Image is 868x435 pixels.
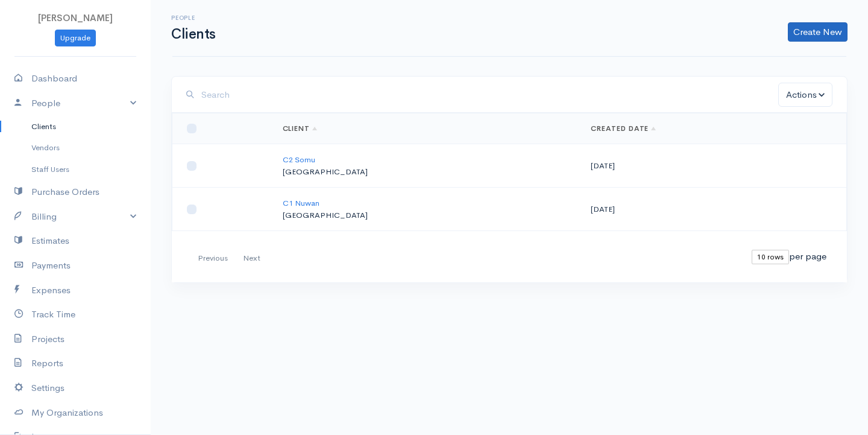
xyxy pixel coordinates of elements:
[38,12,113,24] span: [PERSON_NAME]
[283,198,319,208] a: C1 Nuwan
[201,83,778,107] input: Search
[171,14,216,21] h6: People
[752,250,826,267] div: per page
[171,27,216,42] h1: Clients
[778,83,832,107] button: Actions
[55,30,96,47] a: Upgrade
[283,166,571,178] p: [GEOGRAPHIC_DATA]
[283,154,315,165] a: C2 Somu
[788,22,848,42] a: Create New
[581,144,847,188] td: [DATE]
[283,209,571,221] p: [GEOGRAPHIC_DATA]
[581,188,847,231] td: [DATE]
[591,124,656,133] a: Created Date
[283,124,318,133] a: Client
